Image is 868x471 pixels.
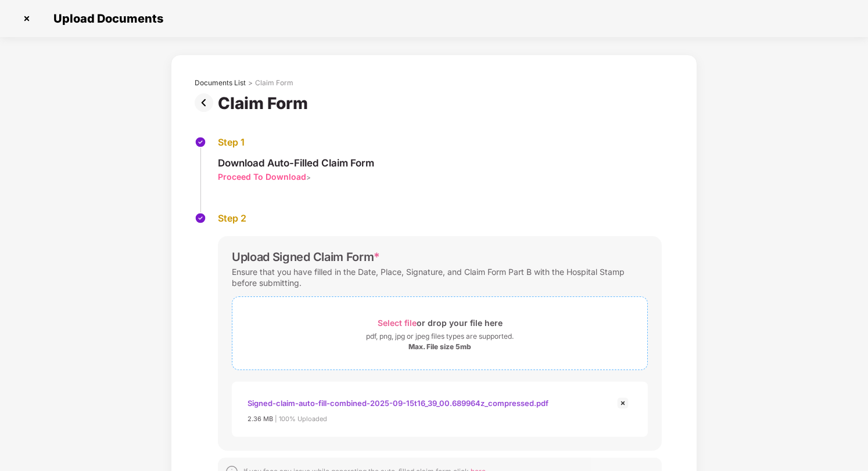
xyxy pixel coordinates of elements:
div: Step 2 [218,212,662,224]
div: Documents List [195,78,246,88]
span: 2.36 MB [248,415,273,423]
div: Max. File size 5mb [408,342,471,352]
div: Download Auto-Filled Claim Form [218,157,374,169]
span: Select fileor drop your file herepdf, png, jpg or jpeg files types are supported.Max. File size 5mb [232,306,647,361]
span: Select file [378,318,417,328]
div: or drop your file here [378,315,503,331]
div: Step 1 [218,136,374,148]
span: | 100% Uploaded [275,415,327,423]
div: pdf, png, jpg or jpeg files types are supported. [366,331,514,342]
span: > [306,173,311,182]
img: svg+xml;base64,PHN2ZyBpZD0iU3RlcC1Eb25lLTMyeDMyIiB4bWxucz0iaHR0cDovL3d3dy53My5vcmcvMjAwMC9zdmciIH... [195,136,206,148]
img: svg+xml;base64,PHN2ZyBpZD0iU3RlcC1Eb25lLTMyeDMyIiB4bWxucz0iaHR0cDovL3d3dy53My5vcmcvMjAwMC9zdmciIH... [195,212,206,224]
div: Upload Signed Claim Form [232,250,380,264]
img: svg+xml;base64,PHN2ZyBpZD0iQ3Jvc3MtMjR4MjQiIHhtbG5zPSJodHRwOi8vd3d3LnczLm9yZy8yMDAwL3N2ZyIgd2lkdG... [616,396,630,410]
div: Ensure that you have filled in the Date, Place, Signature, and Claim Form Part B with the Hospita... [232,264,648,291]
div: Proceed To Download [218,171,306,182]
div: Signed-claim-auto-fill-combined-2025-09-15t16_39_00.689964z_compressed.pdf [248,393,548,413]
div: Claim Form [255,78,293,88]
img: svg+xml;base64,PHN2ZyBpZD0iQ3Jvc3MtMzJ4MzIiIHhtbG5zPSJodHRwOi8vd3d3LnczLm9yZy8yMDAwL3N2ZyIgd2lkdG... [17,9,36,28]
span: Upload Documents [42,12,169,26]
img: svg+xml;base64,PHN2ZyBpZD0iUHJldi0zMngzMiIgeG1sbnM9Imh0dHA6Ly93d3cudzMub3JnLzIwMDAvc3ZnIiB3aWR0aD... [195,93,218,112]
div: > [248,78,253,88]
div: Claim Form [218,93,313,113]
